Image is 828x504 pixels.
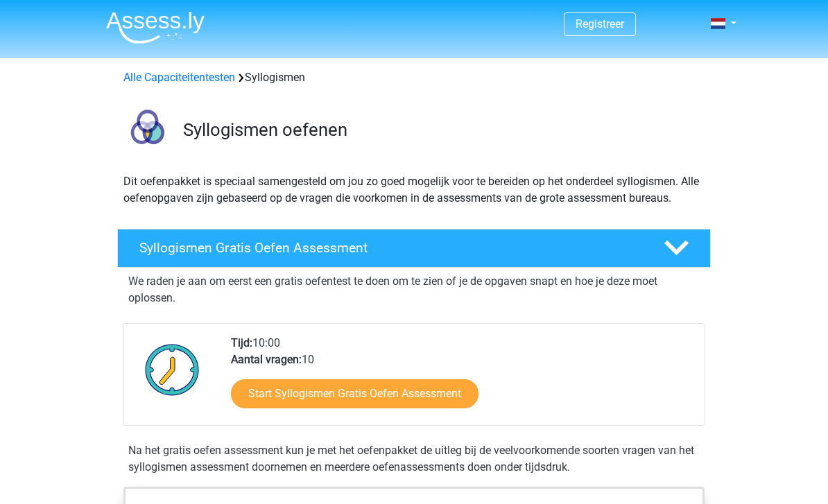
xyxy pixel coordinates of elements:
h4: Syllogismen Gratis Oefen Assessment [139,240,641,256]
h3: Syllogismen oefenen [183,119,700,141]
img: Klok [137,335,207,404]
div: Syllogismen [118,69,710,86]
a: Alle Capaciteitentesten [123,71,235,84]
b: Aantal vragen: [231,353,302,366]
div: 10:00 10 [221,335,704,425]
a: Syllogismen Gratis Oefen Assessment [112,229,716,268]
b: Tijd: [231,336,252,349]
p: Dit oefenpakket is speciaal samengesteld om jou zo goed mogelijk voor te bereiden op het onderdee... [123,173,705,207]
a: Registreer [576,17,624,31]
img: syllogismen [118,103,177,162]
p: We raden je aan om eerst een gratis oefentest te doen om te zien of je de opgaven snapt en hoe je... [128,273,700,306]
a: Start Syllogismen Gratis Oefen Assessment [231,379,478,408]
img: Assessly [106,11,205,44]
div: Na het gratis oefen assessment kun je met het oefenpakket de uitleg bij de veelvoorkomende soorte... [123,442,705,476]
